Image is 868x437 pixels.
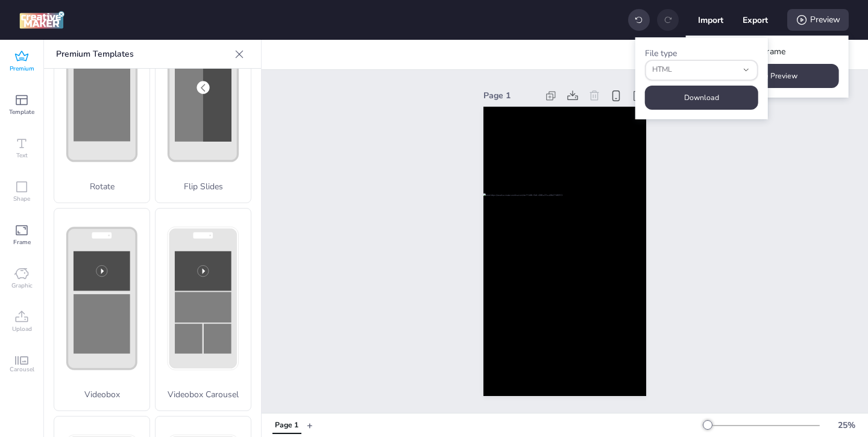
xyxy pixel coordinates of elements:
button: fileType [645,60,758,81]
div: Tabs [266,415,307,436]
button: Download [645,86,758,110]
button: Export [743,7,768,33]
span: Shape [13,194,30,204]
div: 25 % [832,419,861,432]
span: Premium [10,64,34,74]
button: + [307,415,313,436]
label: File type [645,48,677,59]
p: Flip Slides [156,180,251,193]
span: Template [9,107,34,117]
p: Videobox Carousel [156,388,251,401]
span: Upload [12,324,32,334]
p: Videobox [54,388,149,401]
button: Generate Preview [696,64,839,88]
span: HTML [652,64,738,75]
span: Text [16,151,28,160]
div: Page 1 [483,89,538,102]
img: logo Creative Maker [19,11,64,29]
span: With mobile frame [712,45,785,58]
div: Page 1 [275,420,298,431]
span: Frame [13,237,31,247]
button: Import [698,7,723,33]
p: Rotate [54,180,149,193]
span: Graphic [11,281,33,291]
p: Premium Templates [56,40,230,69]
div: Preview [787,9,849,31]
span: Carousel [10,365,34,374]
